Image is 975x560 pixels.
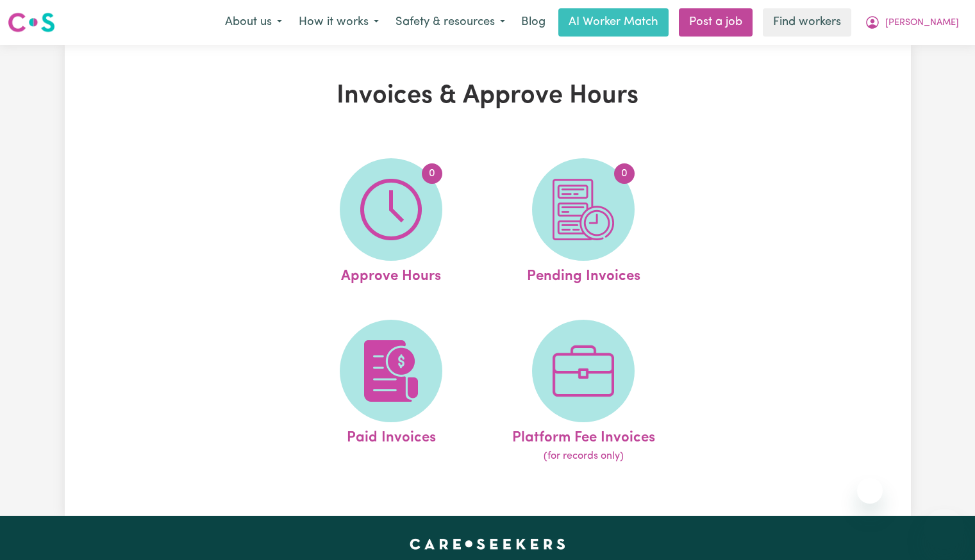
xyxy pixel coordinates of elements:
[422,163,442,184] span: 0
[679,8,753,37] a: Post a job
[8,11,55,34] img: Careseekers logo
[614,163,635,184] span: 0
[8,8,55,37] a: Careseekers logo
[213,81,762,111] h1: Invoices & Approve Hours
[558,8,669,37] a: AI Worker Match
[763,8,851,37] a: Find workers
[491,320,676,465] a: Platform Fee Invoices(for records only)
[512,422,655,449] span: Platform Fee Invoices
[299,158,483,288] a: Approve Hours
[410,539,565,549] a: Careseekers home page
[856,9,967,36] button: My Account
[924,509,965,550] iframe: Button to launch messaging window
[341,261,441,288] span: Approve Hours
[217,9,290,36] button: About us
[857,478,883,504] iframe: Close message
[387,9,513,36] button: Safety & resources
[513,8,553,37] a: Blog
[491,158,676,288] a: Pending Invoices
[299,320,483,465] a: Paid Invoices
[347,422,436,449] span: Paid Invoices
[527,261,640,288] span: Pending Invoices
[290,9,387,36] button: How it works
[885,16,959,30] span: [PERSON_NAME]
[544,449,624,464] span: (for records only)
